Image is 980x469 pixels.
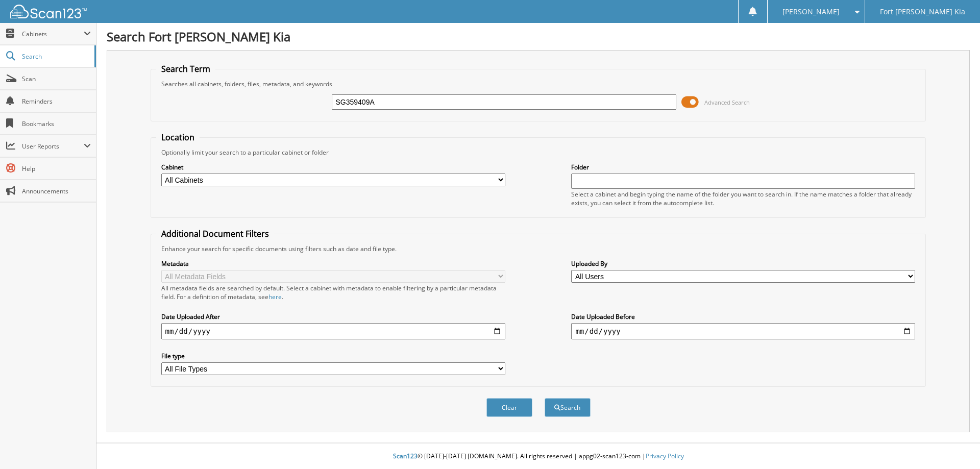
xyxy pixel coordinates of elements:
button: Search [545,398,591,417]
input: end [571,323,915,339]
label: Cabinet [161,163,505,171]
span: Scan [22,75,91,83]
div: Optionally limit your search to a particular cabinet or folder [156,148,921,157]
div: Enhance your search for specific documents using filters such as date and file type. [156,244,921,253]
span: Search [22,52,89,61]
div: All metadata fields are searched by default. Select a cabinet with metadata to enable filtering b... [161,284,505,301]
span: [PERSON_NAME] [782,9,840,15]
span: Cabinets [22,30,84,38]
span: Bookmarks [22,119,91,128]
input: start [161,323,505,339]
span: Help [22,164,91,173]
legend: Location [156,132,200,143]
legend: Search Term [156,63,215,75]
label: Date Uploaded After [161,312,505,321]
span: Advanced Search [704,98,750,106]
label: Metadata [161,259,505,268]
iframe: Chat Widget [929,420,980,469]
span: Scan123 [393,452,418,460]
label: Date Uploaded Before [571,312,915,321]
img: scan123-logo-white.svg [10,5,87,18]
label: File type [161,352,505,360]
h1: Search Fort [PERSON_NAME] Kia [107,28,970,45]
span: User Reports [22,142,84,151]
span: Reminders [22,97,91,106]
button: Clear [486,398,532,417]
a: Privacy Policy [646,452,684,460]
div: Select a cabinet and begin typing the name of the folder you want to search in. If the name match... [571,190,915,207]
label: Uploaded By [571,259,915,268]
a: here [268,292,282,301]
label: Folder [571,163,915,171]
div: © [DATE]-[DATE] [DOMAIN_NAME]. All rights reserved | appg02-scan123-com | [96,444,980,469]
legend: Additional Document Filters [156,228,274,239]
span: Fort [PERSON_NAME] Kia [880,9,965,15]
span: Announcements [22,187,91,195]
div: Searches all cabinets, folders, files, metadata, and keywords [156,80,921,88]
